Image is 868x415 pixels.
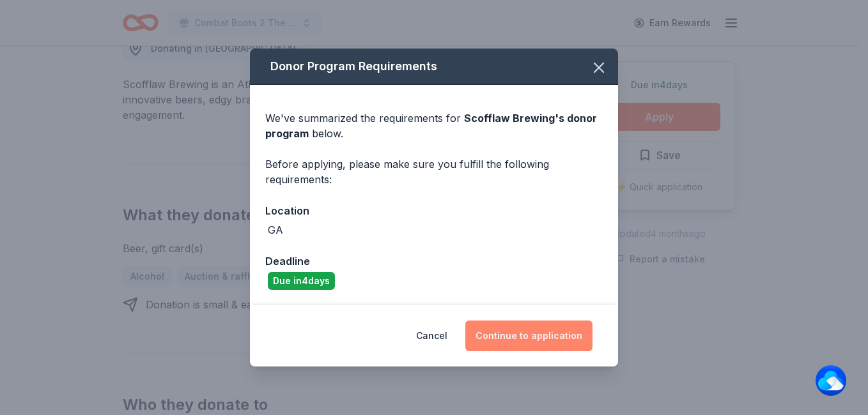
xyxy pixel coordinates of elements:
div: Before applying, please make sure you fulfill the following requirements: [265,156,603,187]
button: Continue to application [465,321,593,351]
div: Location [265,202,603,219]
div: Due in 4 days [268,272,335,290]
div: We've summarized the requirements for below. [265,110,603,141]
div: GA [268,222,283,238]
div: Deadline [265,253,603,269]
div: Donor Program Requirements [250,49,618,85]
button: Cancel [416,321,447,351]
